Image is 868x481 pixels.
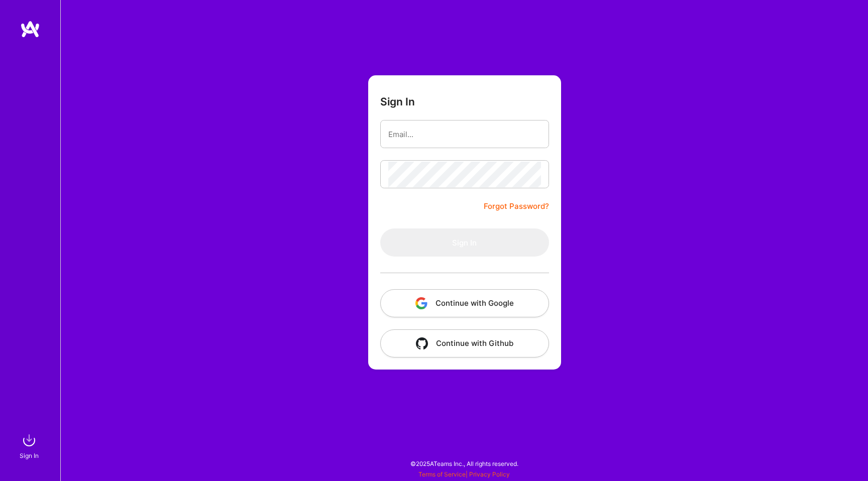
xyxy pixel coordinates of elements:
[380,289,549,317] button: Continue with Google
[418,470,466,478] a: Terms of Service
[416,337,428,349] img: icon
[20,450,39,461] div: Sign In
[469,470,510,478] a: Privacy Policy
[415,297,427,309] img: icon
[380,329,549,357] button: Continue with Github
[380,228,549,257] button: Sign In
[21,430,39,461] a: sign inSign In
[20,20,40,38] img: logo
[380,95,415,108] h3: Sign In
[484,200,549,212] a: Forgot Password?
[388,122,541,147] input: Email...
[19,430,39,450] img: sign in
[418,470,510,478] span: |
[60,451,868,476] div: © 2025 ATeams Inc., All rights reserved.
